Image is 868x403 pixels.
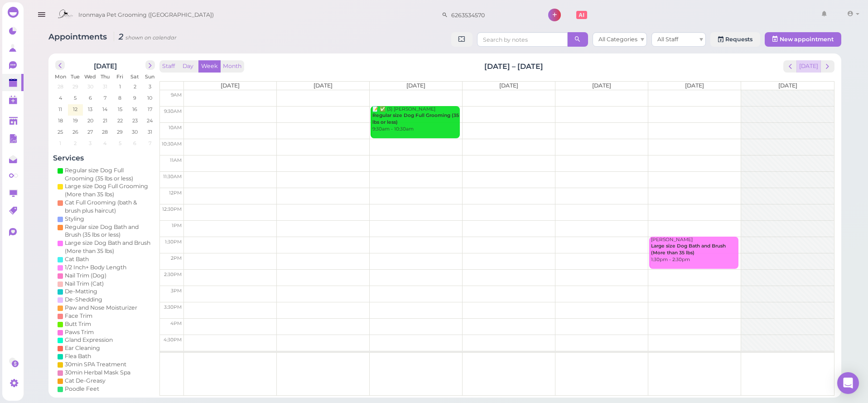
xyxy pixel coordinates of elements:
[145,60,155,70] button: next
[148,139,152,147] span: 7
[65,287,97,296] div: De-Matting
[165,239,182,245] span: 1:30pm
[57,117,64,125] span: 18
[65,312,92,320] div: Face Trim
[65,328,94,336] div: Paws Trim
[65,255,89,263] div: Cat Bath
[221,82,240,89] span: [DATE]
[65,344,100,352] div: Ear Cleaning
[171,288,182,294] span: 3pm
[102,117,108,125] span: 21
[162,141,182,147] span: 10:30am
[58,105,63,113] span: 11
[71,73,80,80] span: Tue
[65,215,84,223] div: Styling
[72,83,79,91] span: 29
[65,352,91,360] div: Flea Bath
[87,128,94,136] span: 27
[169,190,182,196] span: 12pm
[170,157,182,163] span: 11am
[65,296,102,304] div: De-Shedding
[73,139,77,147] span: 2
[87,117,94,125] span: 20
[147,105,153,113] span: 17
[87,83,94,91] span: 30
[172,223,182,228] span: 1pm
[101,73,110,80] span: Thu
[55,60,65,70] button: prev
[72,128,79,136] span: 26
[146,94,153,102] span: 10
[57,83,64,91] span: 28
[169,125,182,131] span: 10am
[765,32,841,47] button: New appointment
[796,60,821,73] button: [DATE]
[87,105,93,113] span: 13
[131,105,138,113] span: 16
[171,92,182,98] span: 9am
[58,94,63,102] span: 4
[103,94,107,102] span: 7
[65,385,99,393] div: Poodle Feet
[65,166,153,183] div: Regular size Dog Full Grooming (35 lbs or less)
[198,60,221,73] button: Week
[820,60,834,73] button: next
[131,128,139,136] span: 30
[406,82,425,89] span: [DATE]
[162,206,182,212] span: 12:30pm
[164,272,182,277] span: 2:30pm
[48,32,109,41] span: Appointments
[65,263,126,272] div: 1/2 Inch+ Body Length
[58,139,62,147] span: 1
[65,320,91,328] div: Butt Trim
[125,34,177,41] small: shown on calendar
[177,60,199,73] button: Day
[65,223,153,239] div: Regular size Dog Bath and Brush (35 lbs or less)
[133,83,137,91] span: 2
[65,377,106,385] div: Cat De-Greasy
[65,182,153,199] div: Large size Dog Full Grooming (More than 35 lbs)
[118,83,122,91] span: 1
[148,83,152,91] span: 3
[592,82,611,89] span: [DATE]
[499,82,518,89] span: [DATE]
[147,128,153,136] span: 31
[171,255,182,261] span: 2pm
[65,272,106,280] div: Nail Trim (Dog)
[130,73,139,80] span: Sat
[65,360,126,369] div: 30min SPA Treatment
[448,8,536,22] input: Search customer
[164,337,182,343] span: 4:30pm
[778,82,797,89] span: [DATE]
[164,304,182,310] span: 3:30pm
[116,128,124,136] span: 29
[132,139,137,147] span: 6
[78,2,214,28] span: Ironmaya Pet Grooming ([GEOGRAPHIC_DATA])
[651,237,738,263] div: [PERSON_NAME] 1:30pm - 2:30pm
[372,106,460,133] div: 📝 ✅ (3) [PERSON_NAME] 9:30am - 10:30am
[146,117,154,125] span: 24
[372,112,459,125] b: Regular size Dog Full Grooming (35 lbs or less)
[313,82,333,89] span: [DATE]
[220,60,244,73] button: Month
[94,60,117,70] h2: [DATE]
[780,36,834,43] span: New appointment
[783,60,797,73] button: prev
[72,105,78,113] span: 12
[57,128,64,136] span: 25
[114,32,177,41] i: 2
[65,369,130,377] div: 30min Herbal Mask Spa
[84,73,96,80] span: Wed
[685,82,704,89] span: [DATE]
[102,139,107,147] span: 4
[55,73,66,80] span: Mon
[484,61,543,72] h2: [DATE] – [DATE]
[65,336,113,344] div: Gland Expression
[65,280,104,288] div: Nail Trim (Cat)
[53,154,157,162] h4: Services
[65,304,137,312] div: Paw and Nose Moisturizer
[657,36,678,43] span: All Staff
[72,117,79,125] span: 19
[65,199,153,215] div: Cat Full Grooming (bath & brush plus haircut)
[170,320,182,326] span: 4pm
